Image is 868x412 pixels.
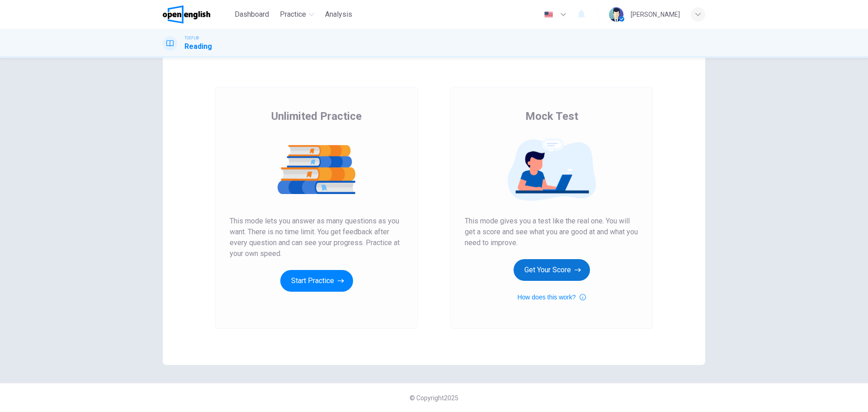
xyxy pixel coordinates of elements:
span: Unlimited Practice [271,109,362,123]
button: Start Practice [280,270,353,292]
span: This mode lets you answer as many questions as you want. There is no time limit. You get feedback... [230,216,403,259]
h1: Reading [184,41,212,52]
div: [PERSON_NAME] [631,9,680,20]
button: Dashboard [231,6,273,23]
button: Get Your Score [514,259,590,281]
span: This mode gives you a test like the real one. You will get a score and see what you are good at a... [465,216,638,248]
img: OpenEnglish logo [163,5,210,24]
a: OpenEnglish logo [163,5,231,24]
span: Analysis [325,9,352,20]
span: © Copyright 2025 [410,394,458,402]
button: Practice [276,6,318,23]
span: Practice [280,9,306,20]
button: How does this work? [517,292,585,303]
button: Analysis [321,6,356,23]
span: Mock Test [525,109,578,123]
img: Profile picture [609,7,623,22]
img: en [543,11,554,18]
span: TOEFL® [184,35,199,41]
span: Dashboard [235,9,269,20]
